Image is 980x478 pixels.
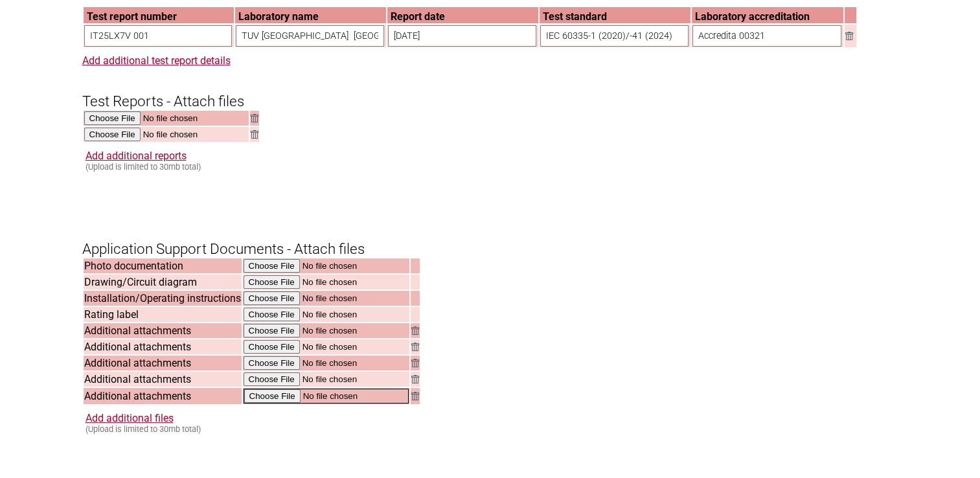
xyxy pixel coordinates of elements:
td: Additional attachments [84,323,242,338]
th: Test standard [540,7,690,23]
td: Additional attachments [84,372,242,387]
h3: Application Support Documents - Attach files [82,218,898,257]
a: Add additional files [85,412,174,424]
td: Drawing/Circuit diagram [84,275,242,290]
a: Add additional test report details [82,54,231,67]
img: Remove [411,375,419,383]
small: (Upload is limited to 30mb total) [85,162,201,172]
small: (Upload is limited to 30mb total) [85,424,201,434]
a: Add additional reports [85,150,187,162]
td: Photo documentation [84,258,242,273]
th: Report date [387,7,538,23]
img: Remove [411,343,419,351]
h3: Test Reports - Attach files [82,71,898,109]
img: Remove [411,359,419,367]
th: Laboratory name [235,7,386,23]
img: Remove [251,130,258,139]
td: Additional attachments [84,356,242,370]
img: Remove [845,32,853,40]
img: Remove [411,326,419,335]
th: Laboratory accreditation [692,7,843,23]
img: Remove [411,392,419,400]
td: Installation/Operating instructions [84,291,242,306]
td: Additional attachments [84,339,242,354]
td: Additional attachments [84,388,242,404]
th: Test report number [84,7,234,23]
img: Remove [251,114,258,122]
td: Rating label [84,307,242,322]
